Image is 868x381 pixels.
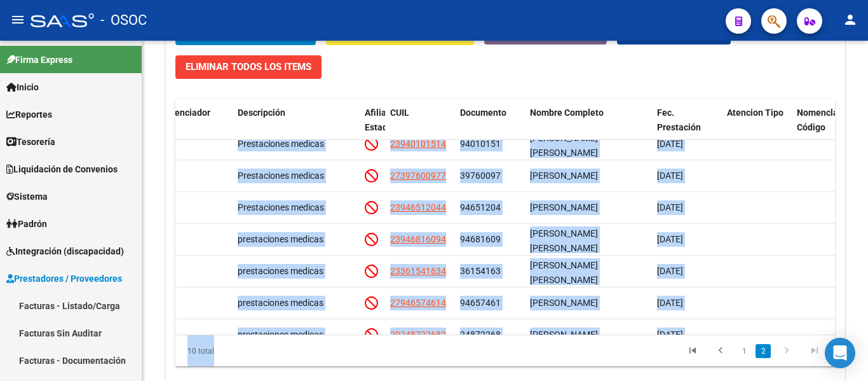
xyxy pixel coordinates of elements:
[775,344,799,358] a: go to next page
[360,99,385,155] datatable-header-cell: Afiliado Estado
[6,53,72,67] span: Firma Express
[238,266,323,276] span: prestaciones medicas
[390,107,409,118] span: CUIL
[6,135,55,149] span: Tesorería
[238,202,324,212] span: Prestaciones medicas
[530,202,598,212] span: [PERSON_NAME]
[6,80,39,94] span: Inicio
[238,107,285,118] span: Descripción
[100,6,147,34] span: - OSOC
[530,170,598,181] span: [PERSON_NAME]
[530,228,598,253] span: [PERSON_NAME] [PERSON_NAME]
[652,99,722,155] datatable-header-cell: Fec. Prestación
[238,329,323,340] span: prestaciones medicas
[792,99,862,155] datatable-header-cell: Nomenclador Código
[657,202,683,212] span: [DATE]
[6,217,47,231] span: Padrón
[186,61,311,73] span: Eliminar Todos los Items
[657,170,683,181] span: [DATE]
[390,202,446,212] span: 23946512044
[657,266,683,276] span: [DATE]
[460,139,501,149] span: 94010151
[460,298,501,308] span: 94657461
[460,170,501,181] span: 39760097
[175,55,322,79] button: Eliminar Todos los Items
[843,12,858,27] mat-icon: person
[681,344,705,358] a: go to first page
[6,162,118,176] span: Liquidación de Convenios
[233,99,360,155] datatable-header-cell: Descripción
[455,99,525,155] datatable-header-cell: Documento
[756,344,771,358] a: 2
[825,338,855,368] div: Open Intercom Messenger
[390,298,446,308] span: 27946574614
[722,99,792,155] datatable-header-cell: Atencion Tipo
[460,107,506,118] span: Documento
[736,344,752,358] a: 1
[238,298,323,308] span: prestaciones medicas
[6,190,48,204] span: Sistema
[390,329,446,340] span: 20248722682
[530,260,598,285] span: [PERSON_NAME] [PERSON_NAME]
[525,99,652,155] datatable-header-cell: Nombre Completo
[657,139,683,149] span: [DATE]
[365,107,397,132] span: Afiliado Estado
[657,298,683,308] span: [DATE]
[803,344,827,358] a: go to last page
[657,329,683,340] span: [DATE]
[390,170,446,181] span: 27397600977
[238,170,324,181] span: Prestaciones medicas
[6,107,52,121] span: Reportes
[727,107,783,118] span: Atencion Tipo
[657,107,701,132] span: Fec. Prestación
[6,244,124,258] span: Integración (discapacidad)
[390,139,446,149] span: 23940101514
[530,329,598,340] span: [PERSON_NAME]
[530,107,604,118] span: Nombre Completo
[460,234,501,244] span: 94681609
[6,272,122,286] span: Prestadores / Proveedores
[460,202,501,212] span: 94651204
[754,340,773,362] li: page 2
[175,335,305,367] div: 10 total
[530,298,598,308] span: [PERSON_NAME]
[390,234,446,244] span: 23946816094
[238,139,324,149] span: Prestaciones medicas
[797,107,851,132] span: Nomenclador Código
[390,266,446,276] span: 23361541634
[10,12,25,27] mat-icon: menu
[385,99,455,155] datatable-header-cell: CUIL
[460,329,501,340] span: 24872268
[709,344,733,358] a: go to previous page
[238,234,323,244] span: prestaciones medicas
[657,234,683,244] span: [DATE]
[735,340,754,362] li: page 1
[460,266,501,276] span: 36154163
